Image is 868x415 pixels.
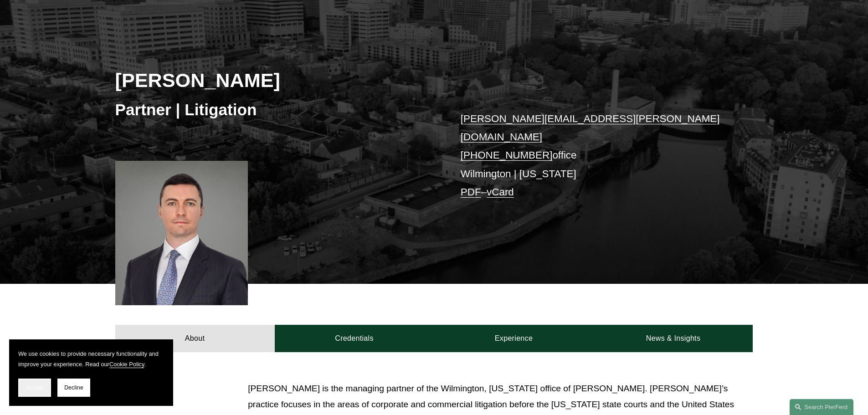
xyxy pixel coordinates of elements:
p: office Wilmington | [US_STATE] – [461,110,726,202]
a: PDF [461,186,481,198]
section: Cookie banner [9,339,173,406]
a: [PHONE_NUMBER] [461,149,553,161]
a: [PERSON_NAME][EMAIL_ADDRESS][PERSON_NAME][DOMAIN_NAME] [461,113,720,143]
a: Experience [434,325,594,352]
a: About [115,325,275,352]
h2: [PERSON_NAME] [115,68,434,92]
a: Cookie Policy [109,361,144,368]
a: vCard [487,186,514,198]
a: News & Insights [593,325,753,352]
button: Accept [18,379,51,397]
a: Search this site [790,399,853,415]
p: We use cookies to provide necessary functionality and improve your experience. Read our . [18,348,164,369]
h3: Partner | Litigation [115,100,434,120]
span: Accept [26,384,43,391]
a: Credentials [275,325,434,352]
span: Decline [64,384,83,391]
button: Decline [57,379,90,397]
